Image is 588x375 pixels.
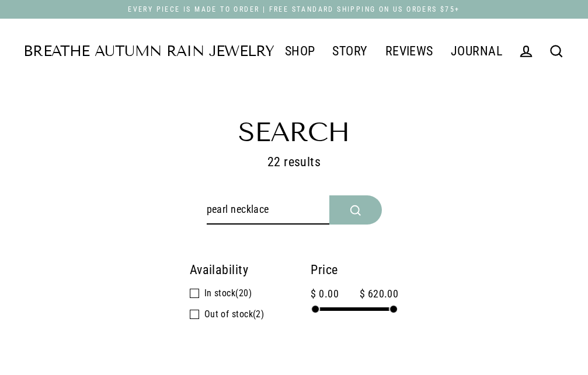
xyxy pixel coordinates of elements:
[23,119,565,146] h1: Search
[274,36,511,66] div: Primary
[311,286,339,303] span: $ 0.00
[323,37,376,66] a: STORY
[204,309,253,320] span: Out of stock
[353,286,399,303] span: $ 620.00
[204,286,252,301] span: (20)
[23,44,274,59] a: Breathe Autumn Rain Jewelry
[204,307,265,322] span: (2)
[311,260,398,280] div: Price
[276,37,324,66] a: SHOP
[90,152,499,225] div: 22 results
[190,260,265,280] div: Availability
[442,37,511,66] a: JOURNAL
[377,37,442,66] a: REVIEWS
[204,288,236,299] span: In stock
[207,195,329,225] input: Search our store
